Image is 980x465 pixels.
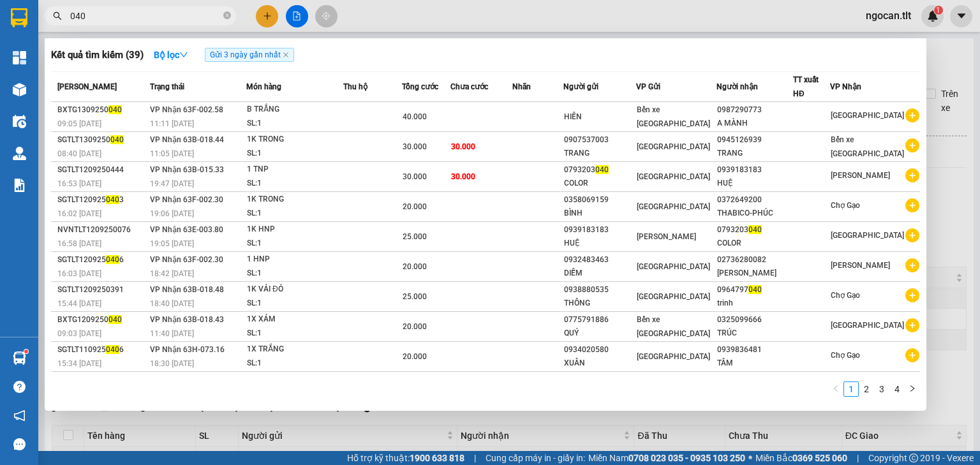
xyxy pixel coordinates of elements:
[831,291,860,300] span: Chợ Gạo
[905,381,920,397] button: right
[13,115,26,128] img: warehouse-icon
[564,357,635,370] div: XUÂN
[717,373,792,387] div: 0827810254
[717,343,792,357] div: 0939836481
[247,193,343,207] div: 1K TRONG
[637,292,710,301] span: [GEOGRAPHIC_DATA]
[13,438,26,450] span: message
[403,262,427,271] span: 20.000
[150,329,194,338] span: 11:40 [DATE]
[403,202,427,211] span: 20.000
[57,373,146,387] div: SGTLT110925 9
[564,237,635,250] div: HUỆ
[717,223,792,237] div: 0793203
[247,117,343,131] div: SL: 1
[13,83,26,96] img: warehouse-icon
[51,48,144,62] h3: Kết quả tìm kiếm ( 39 )
[247,103,343,117] div: B TRẮNG
[831,135,904,158] span: Bến xe [GEOGRAPHIC_DATA]
[717,327,792,340] div: TRÚC
[844,382,858,396] a: 1
[223,10,231,22] span: close-circle
[247,343,343,357] div: 1X TRẮNG
[403,352,427,361] span: 20.000
[831,351,860,360] span: Chợ Gạo
[247,297,343,311] div: SL: 1
[150,179,194,188] span: 19:47 [DATE]
[905,228,919,242] span: plus-circle
[13,410,26,422] span: notification
[717,117,792,130] div: A MÀNH
[57,253,146,267] div: SGTLT120925 6
[150,285,224,294] span: VP Nhận 63B-018.48
[564,327,635,340] div: QUÝ
[57,82,117,91] span: [PERSON_NAME]
[564,133,635,147] div: 0907537003
[57,209,101,218] span: 16:02 [DATE]
[717,283,792,297] div: 0964797
[637,105,710,128] span: Bến xe [GEOGRAPHIC_DATA]
[564,223,635,237] div: 0939183183
[859,381,874,397] li: 2
[247,237,343,251] div: SL: 1
[831,321,904,330] span: [GEOGRAPHIC_DATA]
[144,45,198,65] button: Bộ lọcdown
[889,381,905,397] li: 4
[53,11,62,20] span: search
[150,135,224,144] span: VP Nhận 63B-018.44
[717,253,792,267] div: 02736280082
[57,343,146,357] div: SGTLT110925 6
[150,119,194,128] span: 11:11 [DATE]
[403,232,427,241] span: 25.000
[637,352,710,361] span: [GEOGRAPHIC_DATA]
[874,381,889,397] li: 3
[831,261,890,270] span: [PERSON_NAME]
[57,179,101,188] span: 16:53 [DATE]
[57,193,146,207] div: SGTLT120925 3
[150,299,194,308] span: 18:40 [DATE]
[717,267,792,280] div: [PERSON_NAME]
[905,318,919,332] span: plus-circle
[637,142,710,151] span: [GEOGRAPHIC_DATA]
[717,297,792,310] div: trinh
[154,50,188,60] strong: Bộ lọc
[717,103,792,117] div: 0987290773
[108,105,122,114] span: 040
[905,381,920,397] li: Next Page
[247,147,343,161] div: SL: 1
[830,82,861,91] span: VP Nhận
[637,262,710,271] span: [GEOGRAPHIC_DATA]
[843,381,859,397] li: 1
[57,133,146,147] div: SGTLT1309250
[247,163,343,177] div: 1 TNP
[247,267,343,281] div: SL: 1
[247,327,343,341] div: SL: 1
[717,193,792,207] div: 0372649200
[106,345,119,354] span: 040
[636,82,660,91] span: VP Gửi
[564,193,635,207] div: 0358069159
[13,179,26,192] img: solution-icon
[717,207,792,220] div: THABICO-PHÚC
[13,381,26,393] span: question-circle
[11,8,27,27] img: logo-vxr
[57,149,101,158] span: 08:40 [DATE]
[717,313,792,327] div: 0325099666
[717,133,792,147] div: 0945126939
[564,313,635,327] div: 0775791886
[717,147,792,160] div: TRANG
[24,350,28,353] sup: 1
[403,142,427,151] span: 30.000
[637,202,710,211] span: [GEOGRAPHIC_DATA]
[564,267,635,280] div: DIỄM
[564,147,635,160] div: TRANG
[150,255,223,264] span: VP Nhận 63F-002.30
[564,253,635,267] div: 0932483463
[247,357,343,371] div: SL: 1
[717,177,792,190] div: HUỆ
[247,373,343,387] div: 1 TNP
[247,283,343,297] div: 1K VẢI ĐỎ
[150,149,194,158] span: 11:05 [DATE]
[150,209,194,218] span: 19:06 [DATE]
[637,172,710,181] span: [GEOGRAPHIC_DATA]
